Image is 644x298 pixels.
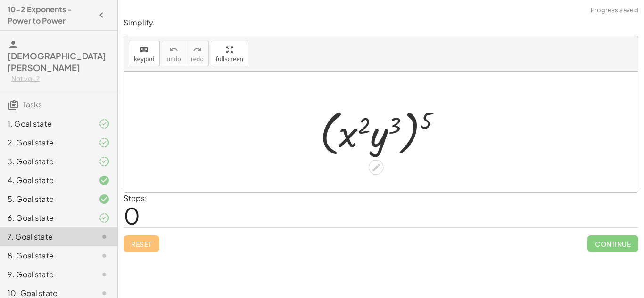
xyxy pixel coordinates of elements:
div: 1. Goal state [8,118,83,129]
div: 3. Goal state [8,156,83,167]
h4: 10-2 Exponents - Power to Power [8,4,93,26]
div: 9. Goal state [8,269,83,280]
i: Task finished and correct. [99,193,110,205]
div: 7. Goal state [8,231,83,242]
span: 0 [124,201,140,230]
p: Simplify. [124,17,638,28]
span: [DEMOGRAPHIC_DATA][PERSON_NAME] [8,50,106,73]
div: 8. Goal state [8,250,83,261]
i: Task finished and correct. [99,175,110,186]
div: Edit math [369,160,384,175]
span: keypad [134,56,155,63]
div: Not you? [11,74,110,83]
span: fullscreen [216,56,243,63]
div: 6. Goal state [8,212,83,224]
button: keyboardkeypad [129,41,160,66]
i: Task not started. [99,250,110,261]
i: Task finished and part of it marked as correct. [99,156,110,167]
button: undoundo [162,41,186,66]
i: Task finished and part of it marked as correct. [99,212,110,224]
span: undo [167,56,181,63]
div: 4. Goal state [8,175,83,186]
i: Task finished and part of it marked as correct. [99,137,110,148]
button: redoredo [186,41,209,66]
i: redo [193,44,202,56]
i: Task not started. [99,269,110,280]
span: Tasks [23,99,42,109]
span: Progress saved [591,6,638,15]
i: undo [169,44,178,56]
button: fullscreen [211,41,248,66]
label: Steps: [124,193,147,203]
div: 2. Goal state [8,137,83,148]
i: Task not started. [99,231,110,242]
span: redo [191,56,204,63]
i: keyboard [140,44,149,56]
div: 5. Goal state [8,193,83,205]
i: Task finished and part of it marked as correct. [99,118,110,129]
